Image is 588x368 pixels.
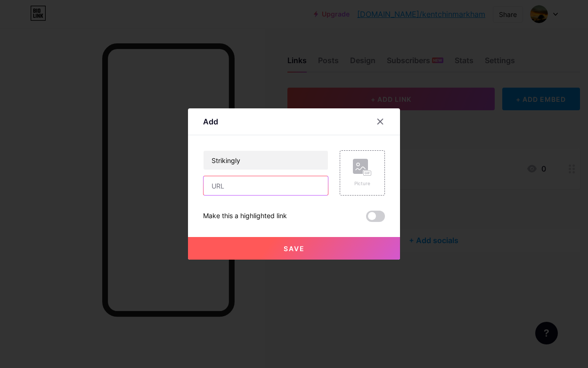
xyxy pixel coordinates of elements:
[353,180,372,187] div: Picture
[203,116,218,127] div: Add
[284,245,305,253] span: Save
[203,211,287,222] div: Make this a highlighted link
[204,151,328,170] input: Title
[204,176,328,195] input: URL
[188,237,400,260] button: Save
